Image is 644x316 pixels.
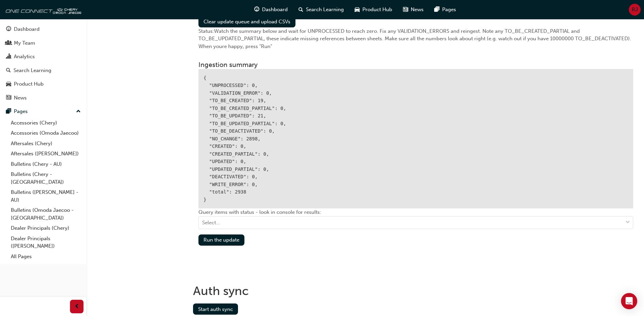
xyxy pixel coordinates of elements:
[14,94,27,102] div: News
[6,26,11,32] span: guage-icon
[193,303,238,315] button: Start auth sync
[293,3,349,17] a: search-iconSearch Learning
[398,3,429,17] a: news-iconNews
[198,27,633,50] div: Status: Watch the summary below and wait for UNPROCESSED to reach zero. Fix any VALIDATION_ERRORS...
[14,39,35,47] div: My Team
[6,40,11,46] span: people-icon
[306,6,344,14] span: Search Learning
[362,6,392,14] span: Product Hub
[411,6,424,14] span: News
[14,80,44,88] div: Product Hub
[8,118,84,128] a: Accessories (Chery)
[8,138,84,149] a: Aftersales (Chery)
[6,81,11,87] span: car-icon
[8,233,84,251] a: Dealer Principals ([PERSON_NAME])
[14,53,35,61] div: Analytics
[74,302,79,311] span: prev-icon
[429,3,461,17] a: pages-iconPages
[6,109,11,115] span: pages-icon
[8,159,84,170] a: Bulletins (Chery - AU)
[8,128,84,138] a: Accessories (Omoda Jaecoo)
[629,4,641,16] button: RJ
[3,23,84,36] a: Dashboard
[442,6,456,14] span: Pages
[8,187,84,205] a: Bulletins ([PERSON_NAME] - AU)
[262,6,288,14] span: Dashboard
[198,208,633,234] div: Query items with status - look in console for results:
[14,108,28,115] div: Pages
[14,25,40,33] div: Dashboard
[3,78,84,90] a: Product Hub
[202,219,220,227] div: Select...
[198,61,633,69] h3: Ingestion summary
[299,5,303,14] span: search-icon
[8,205,84,223] a: Bulletins (Omoda Jaecoo - [GEOGRAPHIC_DATA])
[3,105,84,118] button: Pages
[632,6,638,14] span: RJ
[434,5,439,14] span: pages-icon
[625,218,630,227] span: down-icon
[621,293,637,309] div: Open Intercom Messenger
[198,16,295,27] button: Clear update queue and upload CSVs
[355,5,360,14] span: car-icon
[198,234,244,246] button: Run the update
[6,54,11,60] span: chart-icon
[3,22,84,105] button: DashboardMy TeamAnalyticsSearch LearningProduct HubNews
[198,69,633,209] div: { "UNPROCESSED": 0, "VALIDATION_ERROR": 0, "TO_BE_CREATED": 19, "TO_BE_CREATED_PARTIAL": 0, "TO_B...
[8,149,84,159] a: Aftersales ([PERSON_NAME])
[8,169,84,187] a: Bulletins (Chery - [GEOGRAPHIC_DATA])
[249,3,293,17] a: guage-iconDashboard
[3,3,81,16] img: oneconnect
[3,92,84,104] a: News
[193,284,639,298] h1: Auth sync
[6,68,11,74] span: search-icon
[349,3,398,17] a: car-iconProduct Hub
[3,50,84,63] a: Analytics
[403,5,408,14] span: news-icon
[3,37,84,49] a: My Team
[8,223,84,233] a: Dealer Principals (Chery)
[14,67,51,74] div: Search Learning
[3,64,84,77] a: Search Learning
[76,107,81,116] span: up-icon
[6,95,11,101] span: news-icon
[8,251,84,262] a: All Pages
[254,5,259,14] span: guage-icon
